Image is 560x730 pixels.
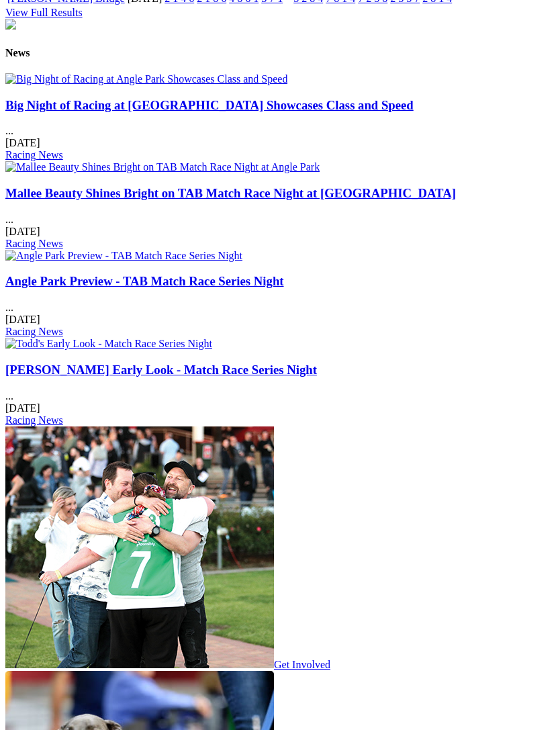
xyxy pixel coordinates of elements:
img: Todd's Early Look - Match Race Series Night [5,338,212,350]
h4: News [5,47,555,59]
a: Racing News [5,326,63,337]
a: [PERSON_NAME] Early Look - Match Race Series Night [5,363,317,377]
a: View Full Results [5,7,83,18]
img: chasers_homepage.jpg [5,19,16,30]
div: ... [5,186,555,250]
a: Racing News [5,238,63,249]
img: Big Night of Racing at Angle Park Showcases Class and Speed [5,73,287,85]
span: Get Involved [274,659,330,670]
a: Racing News [5,414,63,426]
a: Racing News [5,149,63,161]
span: [DATE] [5,314,40,325]
div: ... [5,98,555,162]
img: Mallee Beauty Shines Bright on TAB Match Race Night at Angle Park [5,161,320,173]
a: Angle Park Preview - TAB Match Race Series Night [5,274,284,288]
div: ... [5,274,555,338]
a: Big Night of Racing at [GEOGRAPHIC_DATA] Showcases Class and Speed [5,98,414,112]
span: [DATE] [5,226,40,237]
a: Get Involved [5,659,330,670]
img: feature-get-involved.jpg [5,426,274,668]
div: ... [5,363,555,426]
a: Mallee Beauty Shines Bright on TAB Match Race Night at [GEOGRAPHIC_DATA] [5,186,456,200]
span: [DATE] [5,137,40,148]
img: Angle Park Preview - TAB Match Race Series Night [5,250,242,262]
span: [DATE] [5,402,40,414]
